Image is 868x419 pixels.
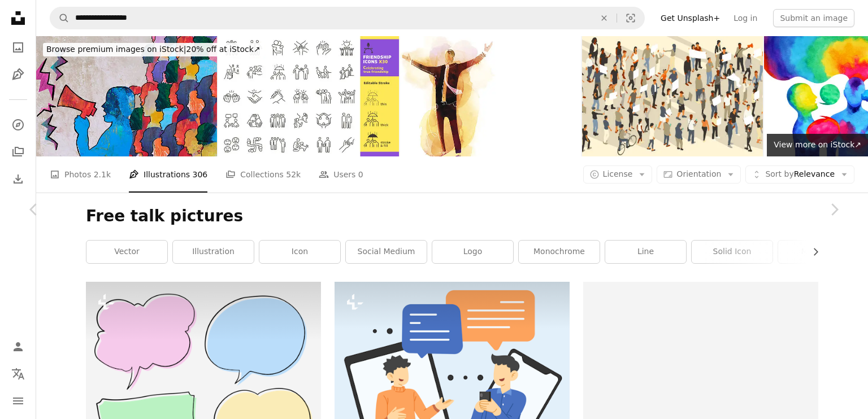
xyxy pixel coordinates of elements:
img: Friendship and social connections icon set. Thin line editable stroke icons for relationships, te... [218,36,399,156]
a: Browse premium images on iStock|20% off at iStock↗ [36,36,271,63]
a: A man is looking at his cell phone [335,394,570,404]
span: 52k [286,168,301,181]
button: Visual search [617,7,644,29]
button: Language [7,363,29,385]
button: Orientation [657,165,741,184]
img: Leader with megaphone with group of people protesting [36,36,217,156]
a: line [605,241,686,263]
img: Protest crowd with blank signs [582,36,763,156]
span: Relevance [765,169,835,180]
a: View more on iStock↗ [767,134,868,156]
span: Orientation [676,169,721,178]
button: Sort byRelevance [745,165,854,184]
a: logo [432,241,513,263]
a: Users 0 [319,156,363,193]
a: Photos 2.1k [50,156,111,193]
button: Submit an image [773,9,854,27]
a: Illustrations [7,63,29,86]
span: Sort by [765,169,793,178]
a: Explore [7,114,29,136]
a: Next [800,155,868,264]
a: Collections [7,141,29,163]
span: 0 [358,168,363,181]
a: Get Unsplash+ [654,9,727,27]
a: Collections 52k [225,156,301,193]
a: social medium [346,241,427,263]
a: Log in / Sign up [7,335,29,358]
a: monochrome [519,241,600,263]
a: illustration [173,241,254,263]
button: Menu [7,390,29,412]
span: License [603,169,633,178]
a: Photos [7,36,29,59]
a: Log in [727,9,764,27]
a: message [778,241,859,263]
div: 20% off at iStock ↗ [43,43,264,56]
h1: Free talk pictures [86,206,818,226]
form: Find visuals sitewide [50,7,645,29]
button: Clear [592,7,617,29]
button: Search Unsplash [50,7,70,29]
button: License [583,165,653,184]
a: icon [259,241,340,263]
span: View more on iStock ↗ [774,140,861,149]
a: vector [86,241,167,263]
img: Winner Business [400,36,581,156]
span: 2.1k [94,168,111,181]
a: solid icon [692,241,772,263]
span: Browse premium images on iStock | [46,45,186,54]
